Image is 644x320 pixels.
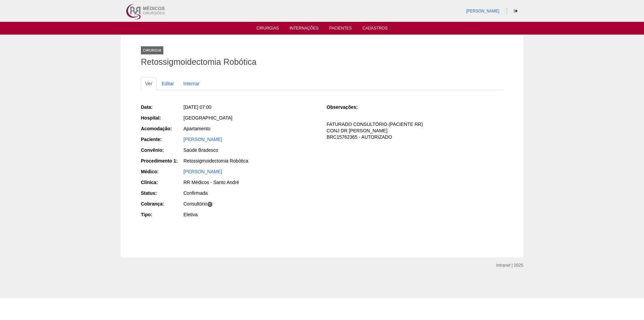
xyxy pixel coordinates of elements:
[183,169,222,174] a: [PERSON_NAME]
[141,115,183,121] div: Hospital:
[183,190,317,196] div: Confirmada
[207,201,213,207] span: C
[183,104,211,110] span: [DATE] 07:00
[141,125,183,132] div: Acomodação:
[141,157,183,164] div: Procedimento 1:
[141,190,183,196] div: Status:
[141,211,183,218] div: Tipo:
[141,104,183,110] div: Data:
[141,58,503,66] h1: Retossigmoidectomia Robótica
[466,9,499,13] a: [PERSON_NAME]
[183,211,317,218] div: Eletiva
[183,157,317,164] div: Retossigmoidectomia Robótica
[141,168,183,175] div: Médico:
[141,136,183,143] div: Paciente:
[179,77,204,90] a: Internar
[183,137,222,142] a: [PERSON_NAME]
[141,46,163,54] div: Cirurgia
[327,104,369,110] div: Observações:
[141,200,183,207] div: Cobrança:
[141,147,183,153] div: Convênio:
[257,26,279,33] a: Cirurgias
[183,125,317,132] div: Apartamento
[157,77,178,90] a: Editar
[183,147,317,153] div: Saúde Bradesco
[289,26,319,33] a: Internações
[183,179,317,186] div: RR Médicos - Santo André
[363,26,388,33] a: Cadastros
[329,26,352,33] a: Pacientes
[141,77,157,90] a: Ver
[141,179,183,186] div: Clínica:
[514,9,518,13] i: Sair
[327,121,503,140] p: FATURADO CONSULTÓRIO (PACIENTE RR) CONJ DR [PERSON_NAME] BRC15762365 - AUTORIZADO
[496,262,523,269] div: Intranet | 2025
[183,200,317,207] div: Consultório
[183,115,317,121] div: [GEOGRAPHIC_DATA]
